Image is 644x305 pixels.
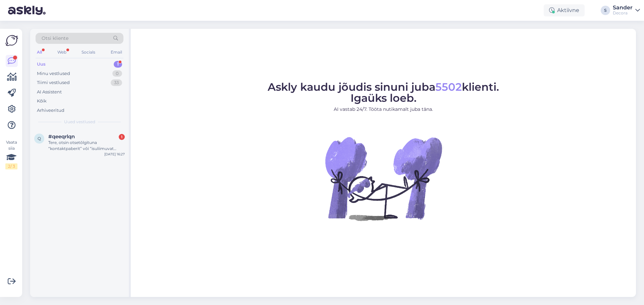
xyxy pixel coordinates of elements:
[111,79,122,86] div: 33
[268,106,499,113] p: AI vastab 24/7. Tööta nutikamalt juba täna.
[48,134,75,140] span: #qeeqrlqn
[114,61,122,68] div: 1
[5,163,17,169] div: 2 / 3
[37,98,47,104] div: Kõik
[323,118,444,239] img: No Chat active
[48,140,125,152] div: Tere, otsin otsetõlgituna “kontaktpaberit” või “isuliimuvat vinüüli”. Tavaliselt on see puidu-, g...
[37,61,46,68] div: Uus
[5,139,17,169] div: Vaata siia
[56,48,68,57] div: Web
[37,70,70,77] div: Minu vestlused
[109,48,123,57] div: Email
[104,152,125,157] div: [DATE] 16:27
[119,134,125,140] div: 1
[36,48,43,57] div: All
[37,107,64,114] div: Arhiveeritud
[64,119,95,125] span: Uued vestlused
[112,70,122,77] div: 0
[5,34,18,47] img: Askly Logo
[544,4,585,16] div: Aktiivne
[38,136,41,141] span: q
[435,80,462,93] span: 5502
[37,89,62,95] div: AI Assistent
[601,6,610,15] div: S
[42,35,68,42] span: Otsi kliente
[613,10,633,16] div: Decora
[37,79,70,86] div: Tiimi vestlused
[613,5,633,10] div: Sander
[80,48,97,57] div: Socials
[613,5,640,16] a: SanderDecora
[268,80,499,104] span: Askly kaudu jõudis sinuni juba klienti. Igaüks loeb.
